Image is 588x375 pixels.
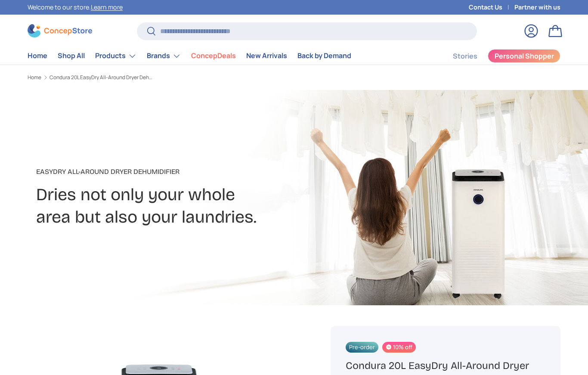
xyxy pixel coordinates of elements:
h2: Dries not only your whole area but also your laundries. [36,184,367,229]
img: ConcepStore [28,24,92,37]
span: 10% off [382,342,416,353]
a: Contact Us [469,3,514,12]
a: Products [95,47,136,65]
a: New Arrivals [246,47,287,64]
a: Back by Demand [297,47,351,64]
a: Learn more [91,3,123,11]
summary: Brands [142,47,186,65]
nav: Primary [28,47,351,65]
a: Brands [147,47,181,65]
p: EasyDry All-Around Dryer Dehumidifier [36,167,367,177]
a: Home [28,75,41,80]
nav: Breadcrumbs [28,74,310,81]
a: Partner with us [514,3,560,12]
span: Personal Shopper [495,53,554,59]
a: ConcepDeals [191,47,236,64]
span: Pre-order [346,342,378,353]
a: Stories [453,48,477,65]
a: Home [28,47,47,64]
summary: Products [90,47,142,65]
a: Condura 20L EasyDry All-Around Dryer Dehumidifier [50,75,153,80]
a: Shop All [58,47,85,64]
a: Personal Shopper [488,49,560,63]
p: Welcome to our store. [28,3,123,12]
nav: Secondary [432,47,560,65]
